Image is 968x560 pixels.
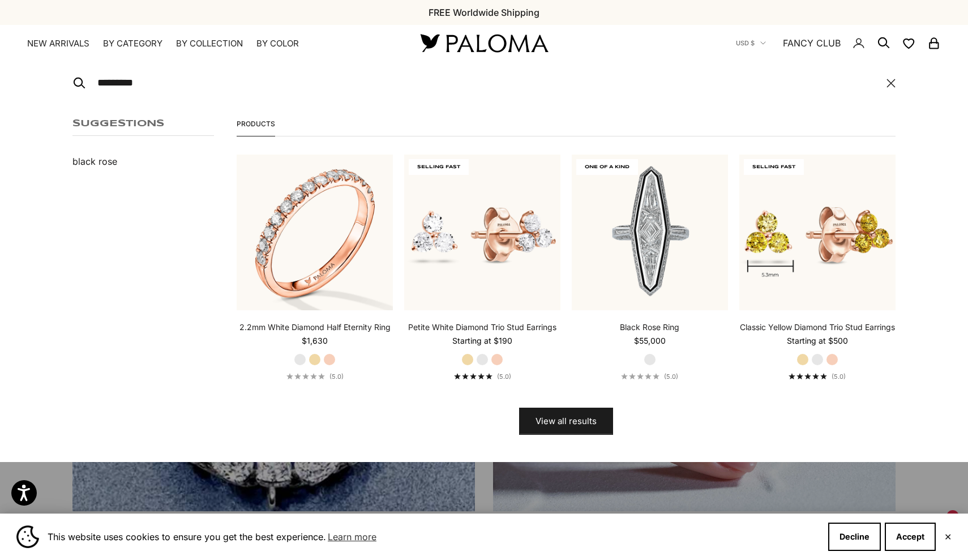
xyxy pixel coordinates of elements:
span: USD $ [736,38,755,48]
a: 5.0 out of 5.0 stars(5.0) [789,373,846,381]
span: (5.0) [832,373,846,381]
a: 5.0 out of 5.0 stars(5.0) [286,373,344,381]
span: This website uses cookies to ensure you get the best experience. [48,528,819,545]
button: Products [237,118,275,135]
span: (5.0) [329,373,344,381]
sale-price: $1,630 [302,335,328,347]
img: #RoseGold [739,155,896,311]
a: Classic Yellow Diamond Trio Stud Earrings [740,322,895,333]
div: 5.0 out of 5.0 stars [286,373,325,379]
a: NEW ARRIVALS [27,38,89,49]
a: FANCY CLUB [783,36,841,50]
span: (5.0) [497,373,511,381]
summary: By Collection [176,38,243,49]
summary: By Category [103,38,162,49]
a: 5.0 out of 5.0 stars(5.0) [454,373,511,381]
summary: By Color [256,38,299,49]
nav: Primary navigation [27,38,393,49]
img: #YellowGold #WhiteGold #RoseGold [572,155,728,311]
button: USD $ [736,38,766,48]
sale-price: Starting at $190 [452,335,512,347]
span: SELLING FAST [744,159,804,175]
button: Accept [885,523,936,551]
input: Search [97,75,875,91]
a: Petite White Diamond Trio Stud Earrings [408,322,556,333]
a: Learn more [326,528,378,545]
div: 5.0 out of 5.0 stars [454,373,492,379]
a: 5.0 out of 5.0 stars(5.0) [621,373,678,381]
span: View all results [536,414,597,429]
sale-price: $55,000 [634,335,666,347]
nav: Secondary navigation [736,25,941,61]
div: 5.0 out of 5.0 stars [621,373,659,379]
img: #RoseGold [404,155,560,311]
sale-price: Starting at $500 [787,335,848,347]
button: Close [944,533,952,540]
img: #RoseGold [237,155,393,311]
a: 2.2mm White Diamond Half Eternity Ring [239,322,391,333]
p: Suggestions [72,118,214,136]
div: 5.0 out of 5.0 stars [789,373,827,379]
img: Cookie banner [16,525,39,548]
a: black rose [72,156,117,167]
a: Black Rose Ring [620,322,679,333]
span: SELLING FAST [409,159,469,175]
button: View all results [519,408,613,435]
span: (5.0) [664,373,678,381]
span: ONE OF A KIND [576,159,638,175]
p: FREE Worldwide Shipping [429,5,539,20]
button: Decline [828,523,881,551]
